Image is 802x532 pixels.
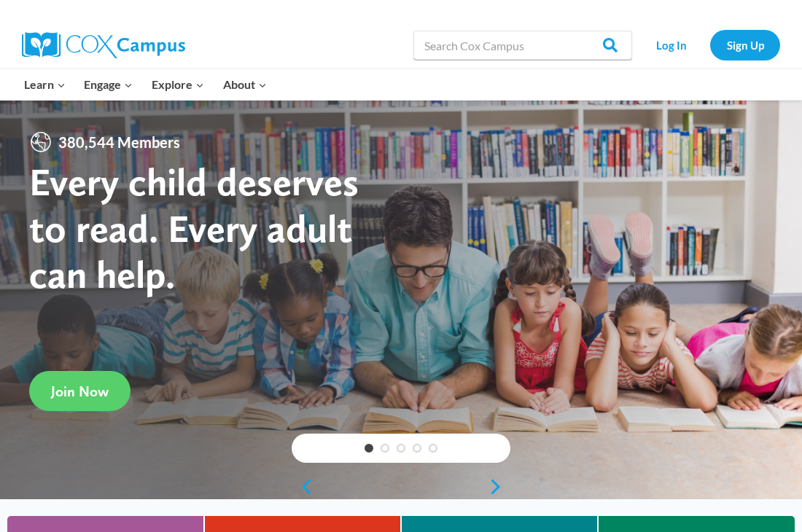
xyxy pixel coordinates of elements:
[152,75,204,94] span: Explore
[413,31,632,60] input: Search Cox Campus
[639,30,703,60] a: Log In
[397,444,405,453] a: 3
[22,32,185,58] img: Cox Campus
[413,444,421,453] a: 4
[29,158,359,297] strong: Every child deserves to read. Every adult can help.
[15,69,276,100] nav: Primary Navigation
[52,130,186,154] span: 380,544 Members
[381,444,389,453] a: 2
[292,478,314,496] a: previous
[639,30,780,60] nav: Secondary Navigation
[429,444,437,453] a: 5
[365,444,373,453] a: 1
[488,478,510,496] a: next
[24,75,66,94] span: Learn
[29,371,131,411] a: Join Now
[84,75,133,94] span: Engage
[292,472,510,501] div: content slider buttons
[51,383,109,400] span: Join Now
[710,30,780,60] a: Sign Up
[223,75,267,94] span: About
